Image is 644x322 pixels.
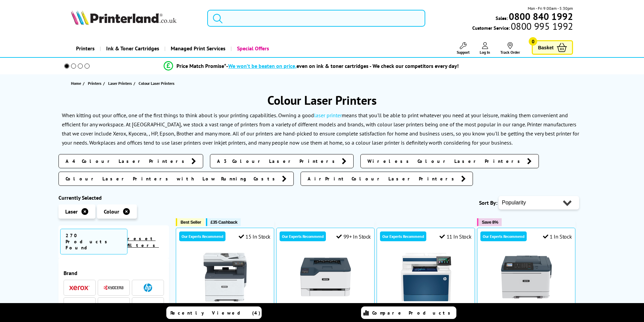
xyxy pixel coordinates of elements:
[457,50,470,55] span: Support
[166,306,262,319] a: Recently Viewed (4)
[228,63,296,69] span: We won’t be beaten on price,
[106,40,159,57] span: Ink & Toner Cartridges
[69,301,90,309] a: Canon
[532,40,573,55] a: Basket 0
[372,310,454,316] span: Compare Products
[543,233,572,240] div: 1 In Stock
[103,283,124,292] a: Kyocera
[88,80,103,87] a: Printers
[280,231,326,241] div: Our Experts Recommend
[139,81,174,86] span: Colour Laser Printers
[401,252,451,302] img: HP Color LaserJet Pro MFP 4302dw
[361,306,456,319] a: Compare Products
[58,194,169,201] div: Currently Selected
[308,175,458,182] span: AirPrint Colour Laser Printers
[55,60,568,72] li: modal_Promise
[127,236,159,248] a: reset filters
[64,270,164,276] span: Brand
[71,10,176,25] img: Printerland Logo
[300,297,351,304] a: Xerox C230
[138,301,158,309] a: Lexmark
[58,154,203,168] a: A4 Colour Laser Printers
[60,229,128,254] span: 270 Products Found
[314,112,342,119] a: laser printer
[62,130,579,146] p: All of our printers are hand-picked to ensure complete satisfaction for home and business users, ...
[181,220,201,225] span: Best Seller
[170,310,261,316] span: Recently Viewed (4)
[66,175,279,182] span: Colour Laser Printers with Low Running Costs
[206,218,241,226] button: £35 Cashback
[239,233,270,240] div: 15 In Stock
[69,283,90,292] a: Xerox
[200,297,251,304] a: Xerox C325
[71,40,100,57] a: Printers
[231,40,274,57] a: Special Offers
[496,15,508,21] span: Sales:
[176,63,226,69] span: Price Match Promise*
[480,50,490,55] span: Log In
[176,218,205,226] button: Best Seller
[510,23,573,29] span: 0800 995 1992
[439,233,471,240] div: 11 In Stock
[367,158,524,165] span: Wireless Colour Laser Printers
[58,92,586,108] h1: Colour Laser Printers
[508,13,573,20] a: 0800 840 1992
[69,286,90,290] img: Xerox
[538,43,553,52] span: Basket
[103,301,124,309] a: Brother
[480,42,490,55] a: Log In
[100,40,164,57] a: Ink & Toner Cartridges
[103,285,124,290] img: Kyocera
[71,10,199,26] a: Printerland Logo
[336,233,371,240] div: 99+ In Stock
[88,80,101,87] span: Printers
[300,252,351,302] img: Xerox C230
[217,158,338,165] span: A3 Colour Laser Printers
[226,63,459,69] div: - even on ink & toner cartridges - We check our competitors every day!
[58,172,294,186] a: Colour Laser Printers with Low Running Costs
[62,121,576,137] p: At [GEOGRAPHIC_DATA], we stock a vast range of printers from a variety of different models and br...
[401,297,451,304] a: HP Color LaserJet Pro MFP 4302dw
[108,80,134,87] a: Laser Printers
[477,218,501,226] button: Save 8%
[380,231,426,241] div: Our Experts Recommend
[480,231,527,241] div: Our Experts Recommend
[71,80,83,87] a: Home
[211,220,237,225] span: £35 Cashback
[479,199,497,206] span: Sort By:
[500,42,520,55] a: Track Order
[509,10,573,23] b: 0800 840 1992
[360,154,539,168] a: Wireless Colour Laser Printers
[529,37,537,46] span: 0
[200,252,251,302] img: Xerox C325
[528,5,573,11] span: Mon - Fri 9:00am - 5:30pm
[108,80,132,87] span: Laser Printers
[104,208,119,215] span: Colour
[301,172,473,186] a: AirPrint Colour Laser Printers
[164,40,231,57] a: Managed Print Services
[501,252,552,302] img: Xerox C310
[65,208,78,215] span: Laser
[457,42,470,55] a: Support
[138,283,158,292] a: HP
[179,231,225,241] div: Our Experts Recommend
[144,283,152,292] img: HP
[210,154,354,168] a: A3 Colour Laser Printers
[472,23,573,31] span: Customer Service:
[66,158,188,165] span: A4 Colour Laser Printers
[482,220,498,225] span: Save 8%
[501,297,552,304] a: Xerox C310
[62,112,568,128] p: When kitting out your office, one of the first things to think about is your printing capabilitie...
